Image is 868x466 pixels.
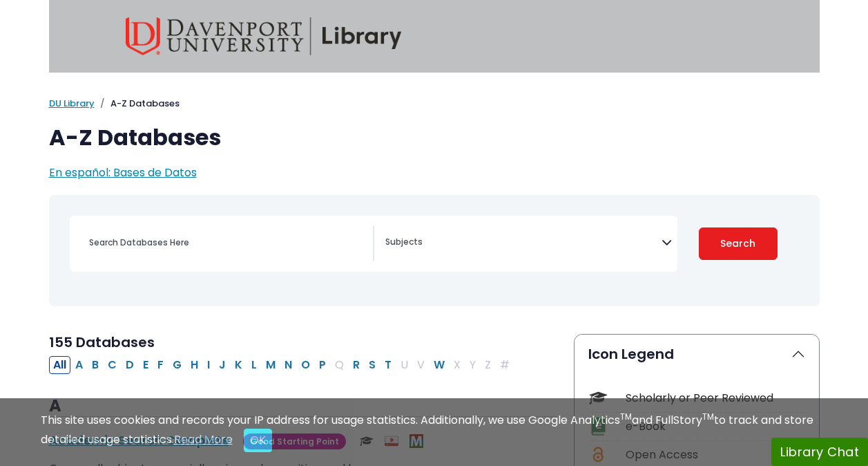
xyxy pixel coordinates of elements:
button: Submit for Search Results [699,227,778,260]
button: Filter Results G [168,356,186,374]
button: Close [244,429,272,452]
button: Icon Legend [575,335,819,373]
button: Filter Results W [430,356,449,374]
div: This site uses cookies and records your IP address for usage statistics. Additionally, we use Goo... [41,412,828,452]
button: Filter Results I [203,356,214,374]
nav: Search filters [49,195,820,306]
a: Read More [174,431,233,447]
button: Filter Results O [297,356,314,374]
button: Filter Results K [231,356,247,374]
button: Filter Results N [280,356,296,374]
button: Filter Results A [71,356,87,374]
button: Filter Results T [380,356,396,374]
input: Search database by title or keyword [81,232,373,252]
div: Alpha-list to filter by first letter of database name [49,356,515,372]
button: Filter Results E [139,356,153,374]
button: Filter Results F [153,356,168,374]
button: Filter Results C [104,356,121,374]
h3: A [49,396,557,417]
textarea: Search [385,238,662,249]
span: 155 Databases [49,333,155,352]
sup: TM [702,411,714,422]
button: Filter Results P [315,356,330,374]
sup: TM [620,411,632,422]
img: Davenport University Library [126,17,402,55]
a: En español: Bases de Datos [49,165,197,180]
button: Filter Results R [349,356,364,374]
img: Icon Scholarly or Peer Reviewed [589,389,608,407]
button: Filter Results S [365,356,380,374]
button: Filter Results H [186,356,202,374]
li: A-Z Databases [95,97,180,111]
div: Scholarly or Peer Reviewed [626,390,805,407]
button: Library Chat [771,438,868,466]
button: Filter Results J [215,356,230,374]
h1: A-Z Databases [49,124,820,151]
button: Filter Results M [262,356,280,374]
button: Filter Results B [88,356,103,374]
nav: breadcrumb [49,97,820,111]
a: DU Library [49,97,95,110]
button: Filter Results L [247,356,261,374]
button: All [49,356,70,374]
button: Filter Results D [122,356,138,374]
